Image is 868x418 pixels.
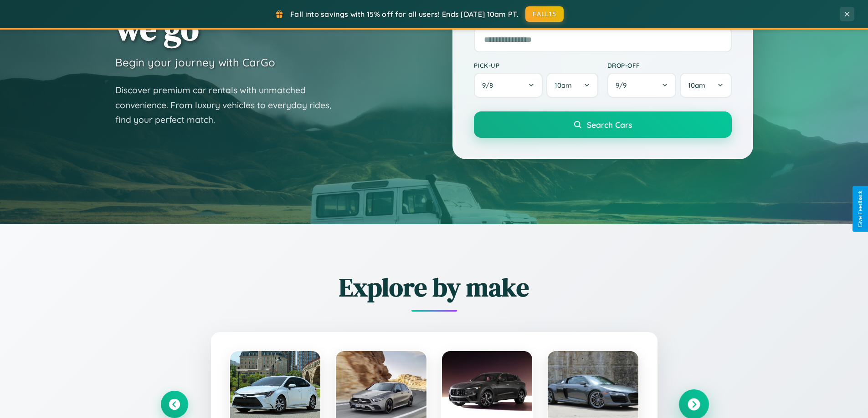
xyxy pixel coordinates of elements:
[587,120,632,130] span: Search Cars
[161,270,708,305] h2: Explore by make
[607,61,732,69] label: Drop-off
[525,6,564,22] button: FALL15
[857,191,863,227] div: Give Feedback
[482,81,498,90] span: 9 / 8
[616,81,631,90] span: 9 / 9
[474,73,543,98] button: 9/8
[688,81,705,90] span: 10am
[115,83,343,127] p: Discover premium car rentals with unmatched convenience. From luxury vehicles to everyday rides, ...
[474,111,732,138] button: Search Cars
[115,55,275,69] h3: Begin your journey with CarGo
[546,73,598,98] button: 10am
[680,73,731,98] button: 10am
[474,61,598,69] label: Pick-up
[290,10,519,19] span: Fall into savings with 15% off for all users! Ends [DATE] 10am PT.
[607,73,677,98] button: 9/9
[555,81,572,90] span: 10am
